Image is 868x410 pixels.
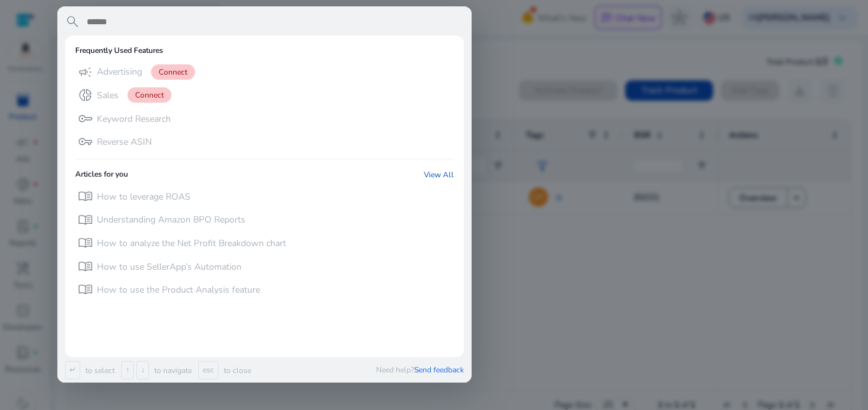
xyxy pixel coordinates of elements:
span: vpn_key [78,134,93,149]
p: to close [221,365,251,376]
span: menu_book [78,259,93,274]
span: ↵ [65,361,80,379]
h6: Frequently Used Features [75,46,163,55]
span: donut_small [78,87,93,103]
span: Connect [127,87,171,103]
span: menu_book [78,235,93,251]
p: Sales [97,89,119,102]
p: to navigate [152,365,192,376]
span: Send feedback [414,365,464,375]
p: How to use the Product Analysis feature [97,284,260,297]
p: Understanding Amazon BPO Reports [97,214,245,226]
span: menu_book [78,212,93,228]
span: campaign [78,64,93,80]
span: Connect [151,64,195,80]
p: How to leverage ROAS [97,191,191,203]
p: How to use SellerApp’s Automation [97,261,242,274]
h6: Articles for you [75,170,128,180]
p: How to analyze the Net Profit Breakdown chart [97,237,286,250]
span: search [65,14,80,29]
span: menu_book [78,282,93,297]
a: View All [424,170,454,180]
span: esc [198,361,219,379]
span: menu_book [78,189,93,204]
p: Reverse ASIN [97,136,152,149]
span: ↑ [121,361,134,379]
p: Keyword Research [97,113,171,126]
span: ↓ [136,361,149,379]
p: Advertising [97,66,142,78]
p: Need help? [376,365,464,375]
p: to select [83,365,115,376]
span: key [78,111,93,126]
